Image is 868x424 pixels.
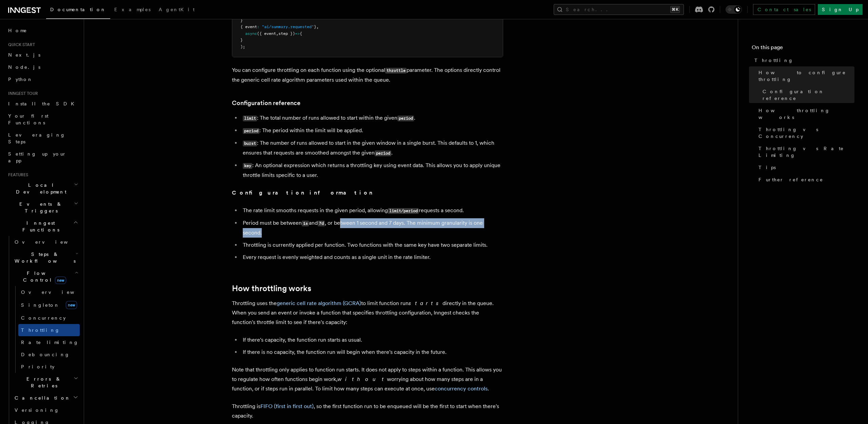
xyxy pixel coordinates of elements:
span: Debouncing [21,352,70,357]
span: step }) [278,31,295,36]
button: Search...⌘K [554,4,684,15]
span: Install the SDK [8,101,78,106]
span: Configuration reference [763,88,854,102]
a: Home [5,24,80,37]
span: Documentation [50,7,106,12]
span: , [316,24,319,29]
span: Throttling [21,327,60,333]
li: If there is no capacity, the function run will begin when there's capacity in the future. [241,347,503,357]
li: : The total number of runs allowed to start within the given . [241,113,503,123]
span: Features [5,172,28,178]
a: Further reference [756,174,854,186]
a: Leveraging Steps [5,129,80,148]
span: } [314,24,316,29]
a: Configuration reference [760,85,854,104]
span: new [55,277,66,284]
a: Overview [12,236,80,248]
a: AgentKit [155,2,199,18]
span: Throttling [754,57,793,64]
a: Contact sales [753,4,815,15]
a: Versioning [12,404,80,416]
button: Events & Triggers [5,198,80,217]
span: => [295,31,300,36]
span: Inngest Functions [5,220,73,233]
strong: Configuration information [232,189,373,196]
span: Overview [21,289,91,295]
p: Throttling is , so the first function run to be enqueued will be the first to start when there's ... [232,402,503,421]
code: period [397,116,414,121]
span: Your first Functions [8,113,48,125]
a: Singletonnew [18,298,80,312]
p: Note that throttling only applies to function run starts. It does not apply to steps within a fun... [232,365,503,393]
span: Throttling vs Concurrency [758,126,854,140]
a: Setting up your app [5,148,80,167]
button: Errors & Retries [12,373,80,392]
span: { event [240,24,257,29]
code: 1s [302,221,309,226]
span: Further reference [758,176,823,183]
a: Debouncing [18,348,80,361]
span: Node.js [8,64,40,70]
li: : An optional expression which returns a throttling key using event data. This allows you to appl... [241,161,503,180]
a: Sign Up [818,4,863,15]
li: Every request is evenly weighted and counts as a single unit in the rate limiter. [241,253,503,262]
span: Setting up your app [8,151,66,163]
h4: On this page [752,43,854,54]
code: limit/period [388,208,419,214]
span: Cancellation [12,395,71,401]
code: throttle [385,68,407,74]
span: Versioning [15,407,59,413]
span: Flow Control [12,270,75,283]
a: Tips [756,161,854,174]
p: Throttling uses the to limit function run directly in the queue. When you send an event or invoke... [232,299,503,327]
a: Configuration reference [232,98,300,108]
span: Inngest tour [5,91,38,96]
span: "ai/summary.requested" [262,24,314,29]
span: : [257,24,259,29]
span: ); [240,44,245,49]
a: Throttling [752,54,854,66]
p: You can configure throttling on each function using the optional parameter. The options directly ... [232,65,503,85]
a: Throttling vs Concurrency [756,123,854,142]
code: burst [243,141,257,146]
li: Throttling is currently applied per function. Two functions with the same key have two separate l... [241,240,503,250]
a: How to configure throttling [756,66,854,85]
a: Throttling vs Rate Limiting [756,142,854,161]
a: concurrency controls [435,385,488,392]
span: Tips [758,164,776,171]
span: async [245,31,257,36]
button: Toggle dark mode [726,5,742,14]
span: { [300,31,302,36]
span: Examples [114,7,151,12]
span: Overview [15,239,84,245]
code: period [243,128,259,134]
span: Events & Triggers [5,201,74,214]
span: Concurrency [21,315,66,321]
li: If there's capacity, the function run starts as usual. [241,335,503,345]
span: AgentKit [159,7,195,12]
li: The rate limit smooths requests in the given period, allowing requests a second. [241,206,503,216]
span: } [240,18,243,23]
div: Flow Controlnew [12,286,80,373]
span: Home [8,27,27,34]
span: Local Development [5,182,74,195]
span: new [66,301,77,309]
a: Rate limiting [18,336,80,348]
a: Overview [18,286,80,298]
span: Next.js [8,52,40,58]
kbd: ⌘K [670,6,680,13]
code: 7d [318,221,325,226]
a: How throttling works [232,284,311,293]
button: Steps & Workflows [12,248,80,267]
button: Flow Controlnew [12,267,80,286]
a: Priority [18,361,80,373]
li: Period must be between and , or between 1 second and 7 days. The minimum granularity is one second. [241,218,503,238]
a: Node.js [5,61,80,73]
span: Singleton [21,302,60,308]
button: Inngest Functions [5,217,80,236]
em: starts [409,300,442,306]
a: Install the SDK [5,98,80,110]
li: : The number of runs allowed to start in the given window in a single burst. This defaults to 1, ... [241,138,503,158]
span: Quick start [5,42,35,47]
a: generic cell rate algorithm (GCRA) [277,300,361,306]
